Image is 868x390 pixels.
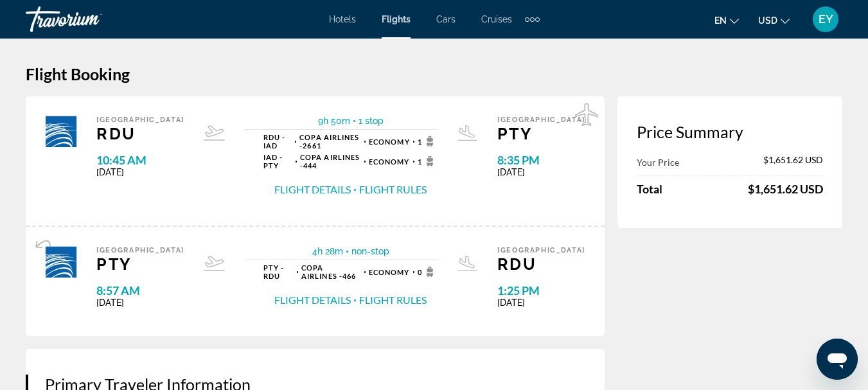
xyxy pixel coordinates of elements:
[329,14,356,24] a: Hotels
[96,153,184,167] span: 10:45 AM
[758,11,790,30] button: Change currency
[714,11,739,30] button: Change language
[359,116,384,126] span: 1 stop
[369,157,410,166] span: Economy
[369,268,410,276] span: Economy
[382,14,411,24] a: Flights
[497,116,585,124] span: [GEOGRAPHIC_DATA]
[359,293,427,307] button: Flight Rules
[481,14,512,24] a: Cruises
[26,64,842,84] h1: Flight Booking
[263,133,292,150] span: RDU - IAD
[525,9,540,30] button: Extra navigation items
[418,156,438,166] span: 1
[96,124,184,143] span: RDU
[497,283,585,297] span: 1:25 PM
[96,283,184,297] span: 8:57 AM
[819,13,833,26] span: EY
[637,182,662,196] span: Total
[96,116,184,124] span: [GEOGRAPHIC_DATA]
[300,153,361,170] span: 444
[497,153,585,167] span: 8:35 PM
[263,153,292,170] span: IAD - PTY
[96,167,184,177] span: [DATE]
[299,133,359,150] span: Copa Airlines -
[763,154,823,168] span: $1,651.62 USD
[300,153,360,170] span: Copa Airlines -
[418,267,438,277] span: 0
[299,133,360,150] span: 2661
[714,15,727,26] span: en
[748,182,823,196] div: $1,651.62 USD
[26,3,154,36] a: Travorium
[418,136,438,146] span: 1
[312,246,343,256] span: 4h 28m
[497,297,585,308] span: [DATE]
[263,263,294,280] span: PTY - RDU
[436,14,456,24] a: Cars
[637,122,823,141] h3: Price Summary
[369,137,410,146] span: Economy
[809,6,842,33] button: User Menu
[497,254,585,274] span: RDU
[817,339,858,380] iframe: Button to launch messaging window
[301,263,361,280] span: 466
[301,263,342,280] span: Copa Airlines -
[96,246,184,254] span: [GEOGRAPHIC_DATA]
[758,15,777,26] span: USD
[637,157,679,168] span: Your Price
[497,246,585,254] span: [GEOGRAPHIC_DATA]
[318,116,350,126] span: 9h 50m
[351,246,389,256] span: non-stop
[497,124,585,143] span: PTY
[96,297,184,308] span: [DATE]
[274,293,351,307] button: Flight Details
[359,182,427,197] button: Flight Rules
[96,254,184,274] span: PTY
[274,182,351,197] button: Flight Details
[497,167,585,177] span: [DATE]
